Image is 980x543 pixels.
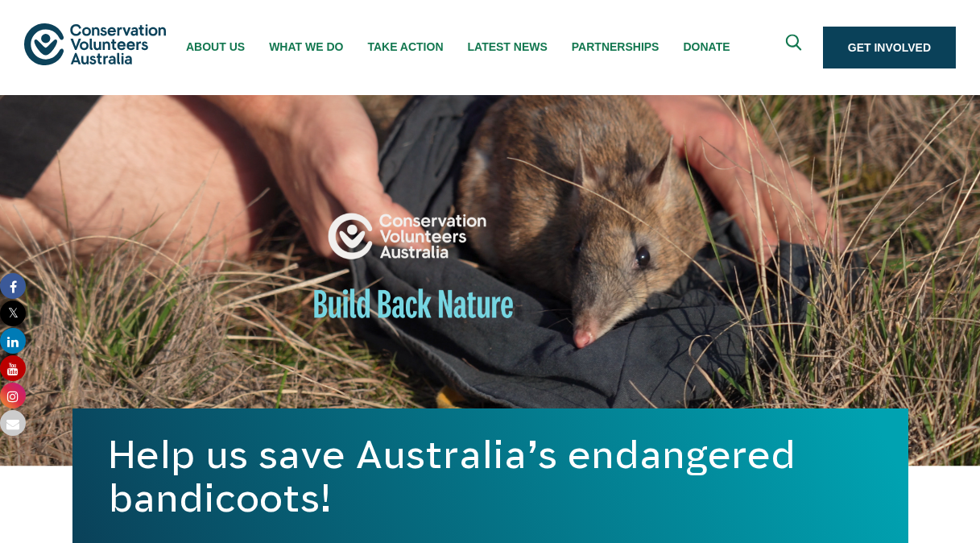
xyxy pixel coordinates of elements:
img: logo.svg [24,23,166,64]
span: Partnerships [572,40,660,53]
span: About Us [186,40,245,53]
span: Latest News [468,40,548,53]
button: Expand search box Close search box [776,28,815,67]
span: Take Action [367,40,443,53]
span: What We Do [269,40,343,53]
span: Expand search box [785,35,805,61]
h1: Help us save Australia’s endangered bandicoots! [108,433,873,520]
span: Donate [683,40,730,53]
a: Get Involved [823,27,956,68]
